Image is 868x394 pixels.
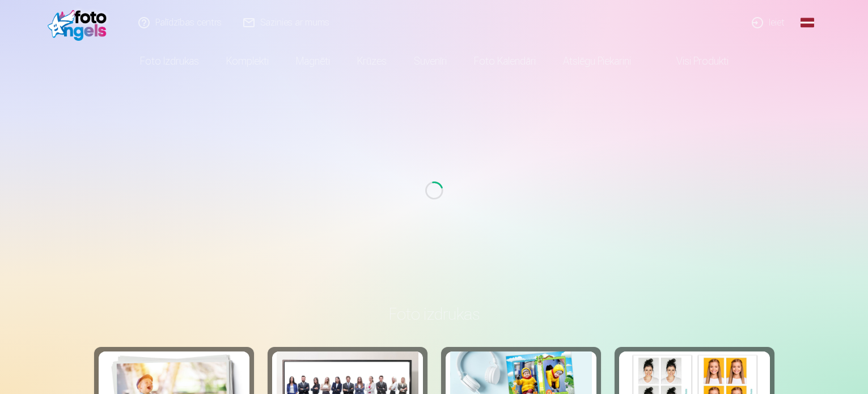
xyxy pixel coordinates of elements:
a: Atslēgu piekariņi [549,45,645,77]
a: Visi produkti [645,45,742,77]
a: Komplekti [213,45,282,77]
a: Foto izdrukas [126,45,213,77]
a: Krūzes [344,45,400,77]
a: Suvenīri [400,45,460,77]
a: Magnēti [282,45,344,77]
h3: Foto izdrukas [103,304,765,324]
img: /fa1 [48,5,113,41]
a: Foto kalendāri [460,45,549,77]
